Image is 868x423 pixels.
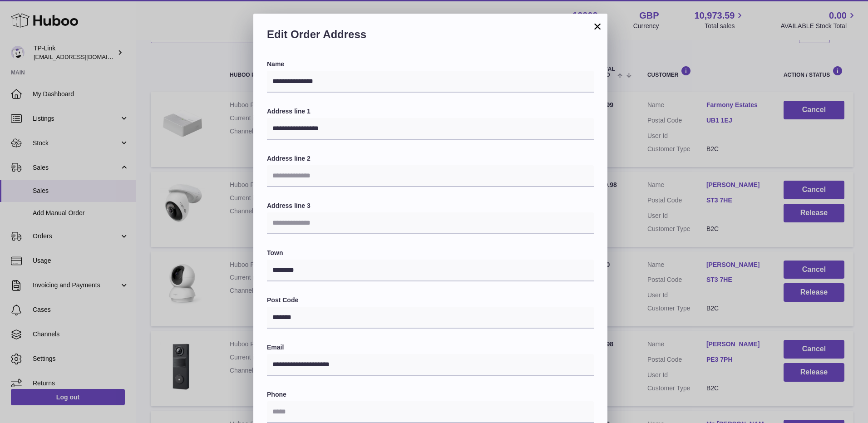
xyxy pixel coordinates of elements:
[267,390,594,399] label: Phone
[267,249,594,257] label: Town
[267,296,594,305] label: Post Code
[592,21,603,32] button: ×
[267,154,594,163] label: Address line 2
[267,27,594,46] h2: Edit Order Address
[267,107,594,116] label: Address line 1
[267,343,594,352] label: Email
[267,60,594,69] label: Name
[267,202,594,210] label: Address line 3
